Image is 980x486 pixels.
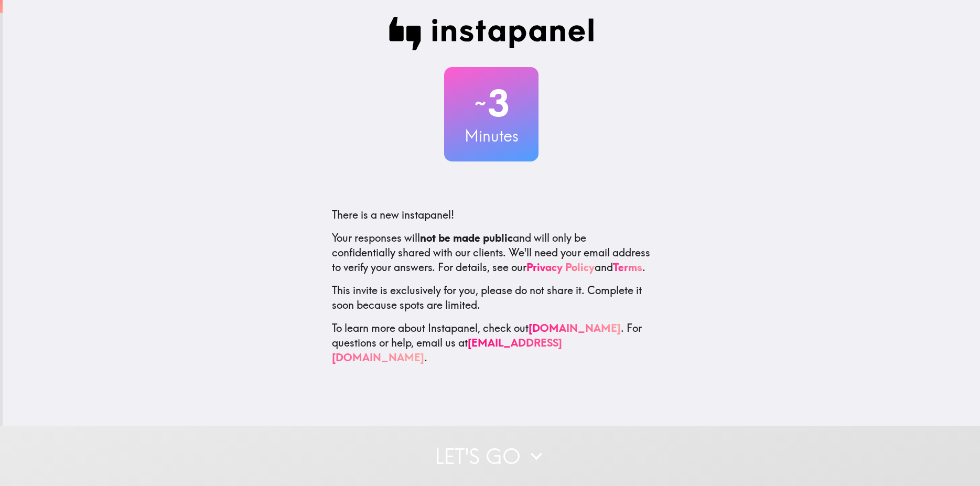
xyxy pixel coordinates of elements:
[529,321,621,334] a: [DOMAIN_NAME]
[389,17,594,50] img: Instapanel
[332,321,651,365] p: To learn more about Instapanel, check out . For questions or help, email us at .
[444,125,539,147] h3: Minutes
[332,283,651,312] p: This invite is exclusively for you, please do not share it. Complete it soon because spots are li...
[332,208,454,221] span: There is a new instapanel!
[473,88,488,119] span: ~
[526,261,595,274] a: Privacy Policy
[444,82,539,125] h2: 3
[332,336,562,364] a: [EMAIL_ADDRESS][DOMAIN_NAME]
[332,231,651,275] p: Your responses will and will only be confidentially shared with our clients. We'll need your emai...
[613,261,642,274] a: Terms
[420,231,513,244] b: not be made public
